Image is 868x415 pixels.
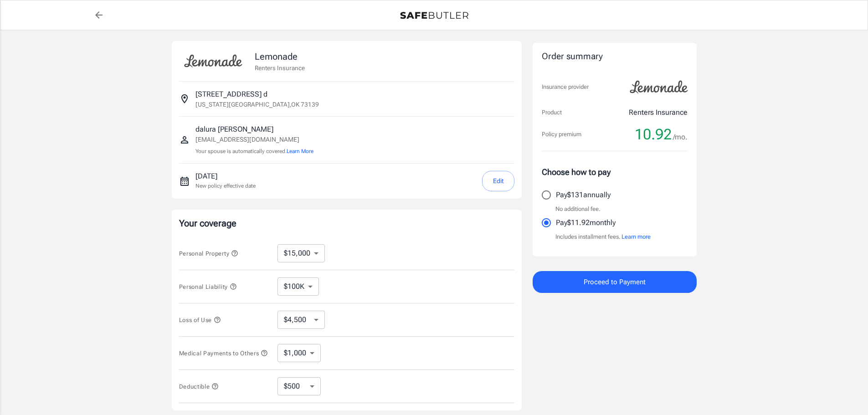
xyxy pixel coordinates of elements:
span: Personal Liability [179,283,237,290]
button: Deductible [179,381,219,392]
p: Renters Insurance [255,63,305,72]
p: [DATE] [195,171,256,182]
img: Lemonade [179,48,247,74]
div: Order summary [542,50,688,63]
span: Deductible [179,383,219,390]
a: back to quotes [90,6,108,24]
p: Pay $131 annually [556,190,611,200]
span: Loss of Use [179,317,221,323]
button: Loss of Use [179,314,221,325]
p: [EMAIL_ADDRESS][DOMAIN_NAME] [195,135,313,144]
p: Includes installment fees. [555,232,651,241]
p: [US_STATE][GEOGRAPHIC_DATA] , OK 73139 [195,100,319,109]
span: Medical Payments to Others [179,350,268,357]
button: Personal Liability [179,281,237,292]
p: Pay $11.92 monthly [556,217,616,228]
svg: Insured address [179,93,190,104]
svg: Insured person [179,134,190,145]
p: Product [542,108,562,117]
p: Policy premium [542,130,581,139]
p: New policy effective date [195,182,256,190]
p: Your spouse is automatically covered. [195,147,313,156]
span: 10.92 [635,125,672,143]
p: Your coverage [179,217,514,230]
img: Back to quotes [400,12,468,19]
p: [STREET_ADDRESS] d [195,89,267,100]
svg: New policy start date [179,176,190,187]
button: Learn more [621,232,651,241]
img: Lemonade [625,74,693,100]
button: Proceed to Payment [533,271,697,293]
p: Choose how to pay [542,166,688,178]
button: Personal Property [179,248,238,259]
button: Medical Payments to Others [179,348,268,359]
span: /mo. [673,131,688,143]
p: Lemonade [255,50,305,63]
button: Learn More [287,147,313,155]
p: No additional fee. [555,205,601,214]
p: Insurance provider [542,82,589,92]
button: Edit [482,171,514,191]
span: Proceed to Payment [584,276,646,288]
span: Personal Property [179,250,238,257]
p: dalura [PERSON_NAME] [195,124,313,135]
p: Renters Insurance [629,107,688,118]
